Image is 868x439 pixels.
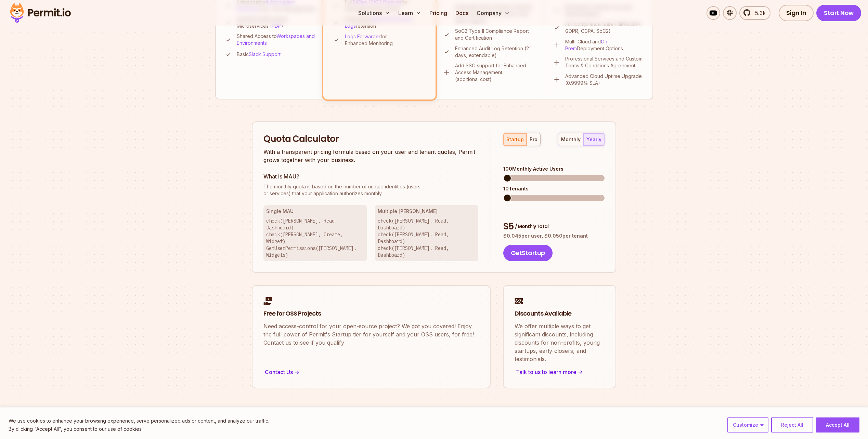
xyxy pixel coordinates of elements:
button: Learn [396,6,424,20]
p: or services) that your application authorizes monthly. [263,183,478,197]
p: Basic [237,51,281,58]
p: Professional Services and Custom Terms & Conditions Agreement [565,55,644,69]
a: PDP [272,23,281,29]
p: By clicking "Accept All", you consent to our use of cookies. [9,425,269,433]
a: Discounts AvailableWe offer multiple ways to get significant discounts, including discounts for n... [503,285,616,388]
div: Contact Us [263,367,479,377]
a: Logs Forwarder [345,34,380,39]
p: Advanced Cloud Uptime Upgrade (0.9999% SLA) [565,73,644,87]
button: Customize [727,417,768,433]
p: Full Compliance Suite (HIPAA BAA, GDPR, CCPA, SoC2) [565,21,644,35]
a: Docs [453,6,471,20]
p: $ 0.045 per user, $ 0.050 per tenant [503,232,605,239]
p: SoC2 Type II Compliance Report and Certification [455,28,535,41]
p: Need access-control for your open-source project? We got you covered! Enjoy the full power of Per... [263,322,479,347]
div: 10 Tenants [503,185,605,192]
span: -> [294,368,299,376]
p: Multi-Cloud and Deployment Options [565,38,644,52]
h2: Free for OSS Projects [263,309,479,318]
h3: What is MAU? [263,172,478,181]
img: Permit logo [7,1,74,25]
a: Start Now [816,5,861,21]
span: 5.3k [751,9,766,17]
h2: Discounts Available [515,309,605,318]
p: check([PERSON_NAME], Read, Dashboard) check([PERSON_NAME], Read, Dashboard) check([PERSON_NAME], ... [378,217,476,258]
p: With a transparent pricing formula based on your user and tenant quotas, Permit grows together wi... [263,148,478,164]
a: Pricing [427,6,450,20]
div: 100 Monthly Active Users [503,165,605,172]
a: Free for OSS ProjectsNeed access-control for your open-source project? We got you covered! Enjoy ... [252,285,491,388]
p: We use cookies to enhance your browsing experience, serve personalized ads or content, and analyz... [9,417,269,425]
p: Add SSO support for Enhanced Access Management (additional cost) [455,62,535,83]
p: Shared Access to [237,33,316,46]
h2: Quota Calculator [263,133,478,145]
div: Talk to us to learn more [515,367,605,377]
button: GetStartup [503,245,553,261]
p: We offer multiple ways to get significant discounts, including discounts for non-profits, young s... [515,322,605,363]
a: Slack Support [249,51,281,57]
button: Accept All [816,417,859,433]
button: Reject All [771,417,813,433]
p: check([PERSON_NAME], Read, Dashboard) check([PERSON_NAME], Create, Widget) GetUserPermissions([PE... [266,217,364,258]
button: Company [474,6,513,20]
h3: Single MAU [266,208,364,215]
button: Solutions [355,6,393,20]
a: Sign In [779,5,814,21]
a: 5.3k [739,6,770,20]
div: pro [530,136,537,143]
div: monthly [561,136,581,143]
p: Enhanced Audit Log Retention (21 days, extendable) [455,45,535,59]
span: -> [578,368,583,376]
p: for Enhanced Monitoring [345,33,427,47]
span: The monthly quota is based on the number of unique identities (users [263,183,478,190]
div: $ 5 [503,221,605,233]
h3: Multiple [PERSON_NAME] [378,208,476,215]
a: On-Prem [565,39,609,51]
span: / Monthly Total [515,223,548,230]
